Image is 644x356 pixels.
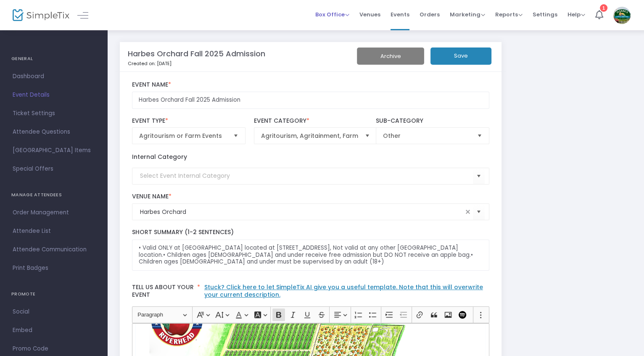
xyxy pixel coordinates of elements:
label: Sub-Category [376,117,490,125]
span: Print Badges [13,263,95,274]
span: Embed [13,325,95,336]
span: Social [13,306,95,317]
label: Event Category [254,117,377,125]
button: Select [474,128,486,144]
span: [GEOGRAPHIC_DATA] Items [13,145,95,156]
span: Reports [495,11,523,18]
button: Archive [357,47,424,65]
span: Promo Code [13,343,95,354]
button: Save [430,47,491,65]
label: Tell us about your event [128,279,494,306]
span: Events [391,4,409,25]
span: Short Summary (1-2 Sentences) [132,228,234,236]
span: Order Management [13,207,95,218]
div: 1 [600,4,607,12]
span: Ticket Settings [13,108,95,119]
span: Venues [359,4,380,25]
span: Event Details [13,90,95,100]
span: Attendee Communication [13,244,95,255]
h4: PROMOTE [11,286,96,303]
span: Attendee List [13,226,95,237]
span: Other [383,132,471,140]
label: Venue Name [132,193,490,200]
span: Paragraph [137,310,181,320]
span: Help [567,11,585,18]
span: Orders [420,4,440,25]
span: Attendee Questions [13,127,95,137]
button: Paragraph [134,309,190,322]
span: clear [463,207,473,217]
m-panel-title: Harbes Orchard Fall 2025 Admission [128,48,265,59]
input: Select Venue [140,208,463,216]
h4: GENERAL [11,50,96,67]
label: Event Type [132,117,246,125]
span: Agritourism, Agritainment, Farm [261,132,358,140]
label: Internal Category [132,153,187,161]
span: Special Offers [13,163,95,174]
h4: MANAGE ATTENDEES [11,187,96,203]
input: Select Event Internal Category [140,171,473,180]
div: Editor toolbar [132,306,490,323]
span: Agritourism or Farm Events [139,132,227,140]
button: Select [362,128,373,144]
input: Enter Event Name [132,92,490,109]
button: Select [230,128,242,144]
label: Event Name [132,81,490,89]
span: Box Office [315,11,349,18]
span: Settings [533,4,557,25]
span: Dashboard [13,71,95,82]
a: Stuck? Click here to let SimpleTix AI give you a useful template. Note that this will overwrite y... [204,283,483,299]
button: Select [473,203,485,221]
button: Select [473,167,485,185]
p: Created on: [DATE] [128,60,372,67]
span: Marketing [450,11,485,18]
